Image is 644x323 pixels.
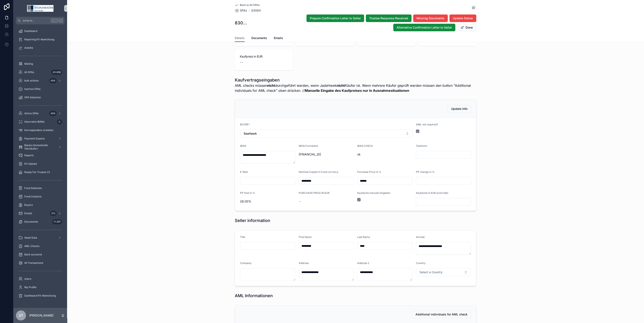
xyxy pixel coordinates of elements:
[24,46,33,50] span: Anleihe
[416,268,471,276] button: Select Button
[240,54,288,59] span: Kaufpreis in EUR
[24,154,34,157] span: Reports
[240,199,295,204] span: 26.00%
[57,119,62,124] div: 0
[274,36,283,40] span: Emails
[16,17,65,24] button: Jump to...CtrlK
[299,199,301,204] span: --
[416,191,448,194] span: Kaufpreis in EUR (override)
[24,186,42,190] span: Fund Selection
[419,270,443,274] span: Select a Country
[274,34,283,43] a: Emails
[16,234,65,242] a: Asset Data
[299,170,338,173] span: Nominal Capital in Fund currency
[24,29,37,33] span: Dashboard
[24,277,31,281] span: Users
[235,77,476,83] h1: Kaufvertragseingaben
[49,78,57,83] div: 464
[240,123,248,126] span: BUYER
[251,34,267,43] a: Documents
[416,170,435,173] span: PP change in %
[59,19,62,22] span: K
[16,27,65,35] a: Dashboard
[235,293,273,299] h1: AML Informationen
[16,160,65,168] a: KV Upload
[24,244,39,248] span: AML Checks
[52,219,62,224] div: 11.397
[24,195,42,198] span: Fund Contacts
[16,168,65,176] a: Ready For Trustee V2
[337,83,345,88] strong: nicht
[240,144,246,147] span: IBAN
[16,135,65,142] a: Payment Exports
[24,162,37,165] span: KV Upload
[16,118,65,126] a: Inkorrekte IBANs0
[16,218,65,226] a: Documents11.397
[357,144,373,147] span: IBAN CHECK
[16,44,65,52] a: Anleihe
[240,191,255,194] span: PP final in %
[306,14,364,22] button: Prepare Confirmation Letter to Seller
[357,170,381,173] span: Purchase Price in %
[16,275,65,283] a: Users
[16,284,65,291] a: My Profile
[16,152,65,159] a: Reports
[24,137,45,140] span: Payment Exports
[235,218,270,223] h1: Seller information
[24,129,53,132] span: Korrespondenz erstellen
[448,105,471,113] button: Update Info
[24,38,54,41] span: Reporting KV Abwicklung
[240,3,260,7] span: Back to All SPAs
[251,8,261,13] span: 83084
[369,16,408,20] span: Trustee Response Received
[16,242,65,250] a: AML Checks
[24,120,44,123] span: Inkorrekte IBANs
[24,96,41,99] span: SPA Selection
[24,87,40,91] span: Inactive SPAs
[24,253,42,256] span: Bank accounts
[16,126,65,134] a: Korrespondenz erstellen
[235,3,260,7] a: Back to All SPAs
[16,259,65,267] a: All Transactions
[24,71,34,74] span: All SPAs
[416,123,438,126] span: AML not required?
[235,20,247,26] h1: 83084
[267,83,275,88] strong: nicht
[235,36,245,40] span: Details
[299,235,312,239] span: First Name
[240,261,252,265] span: Company
[299,191,330,194] span: PURCHASE PRICE IN EUR
[24,294,56,297] span: Dashboard KV Abwicklung
[16,193,65,200] a: Fund Contacts
[305,88,409,93] strong: Manuelle Eingabe des Kaufpreises nur in Ausnahmesituationen
[240,8,247,13] span: SPAs
[24,212,32,215] span: Emails
[16,85,65,93] a: Inactive SPAs
[457,24,476,31] button: Done
[412,311,471,318] button: Additional individuals for AML check
[299,152,354,156] span: [FINANCIAL_ID]
[16,110,65,117] a: Active SPAs464
[24,171,50,174] span: Ready For Trustee V2
[16,201,65,209] a: Buyers
[299,144,318,147] span: IBAN Formatted
[357,235,370,239] span: Last Name
[357,191,390,194] span: Kaufpreis manuell eingeben
[16,251,65,258] a: Bank accounts
[16,60,65,68] a: Mailing
[417,16,444,20] span: Missing Documents
[16,77,65,84] a: bulk actions464
[24,79,39,82] span: bulk actions
[299,261,309,265] span: Address
[50,211,57,216] div: 210
[310,16,361,20] span: Prepare Confirmation Letter to Seller
[24,220,38,223] span: Documents
[366,14,412,22] button: Trustee Response Received
[235,83,476,93] span: AML checks müssen durchgeführt werden, wenn JadeHawk Käufer ist. Wenn mehrere Käufer geprüft werd...
[24,112,39,115] span: Active SPAs
[29,313,53,318] p: [PERSON_NAME]
[16,184,65,192] a: Fund Selection
[16,143,65,151] a: Blanko Serienbriefe (Verkäufer)
[22,19,49,22] span: Jump to...
[415,312,467,316] span: Additional individuals for AML check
